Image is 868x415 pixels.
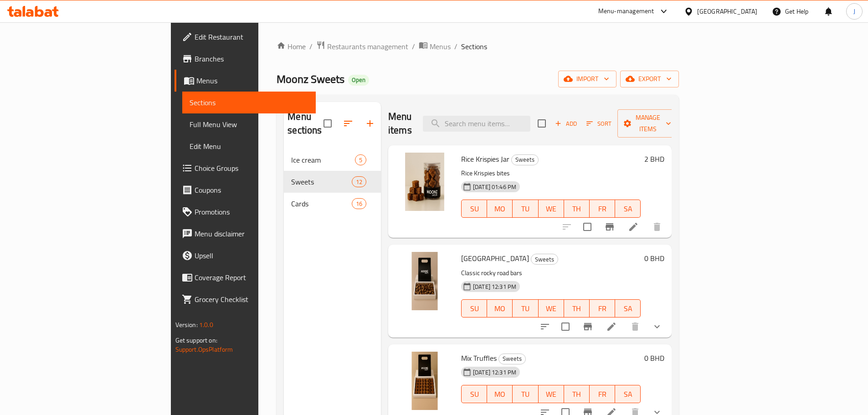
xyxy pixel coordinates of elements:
span: 1.0.0 [199,319,213,331]
button: MO [487,385,513,403]
span: SU [465,302,483,315]
span: MO [491,388,509,401]
div: Sweets [531,254,558,265]
span: Full Menu View [190,119,308,130]
button: TH [564,385,590,403]
span: [DATE] 12:31 PM [469,282,520,291]
button: TU [513,200,538,218]
button: MO [487,299,513,318]
span: import [565,73,609,85]
a: Coupons [175,179,316,201]
span: 12 [352,178,366,186]
li: / [412,41,415,52]
div: Sweets [511,154,539,165]
span: Ice cream [291,154,355,165]
div: items [352,198,366,209]
span: [DATE] 01:46 PM [469,183,520,191]
span: export [627,73,672,85]
button: delete [646,216,668,238]
span: Mix Truffles [461,351,497,365]
span: J [853,6,855,16]
button: Branch-specific-item [577,316,599,338]
button: sort-choices [534,316,556,338]
button: MO [487,200,513,218]
span: Version: [175,319,198,331]
span: SA [619,302,637,315]
span: Select section [532,114,551,133]
button: Branch-specific-item [599,216,621,238]
span: SU [465,202,483,215]
span: TU [516,302,534,315]
span: SU [465,388,483,401]
button: show more [646,316,668,338]
span: Branches [195,53,308,64]
button: SA [615,200,641,218]
div: Sweets12 [284,171,381,193]
input: search [423,116,530,132]
span: Open [348,76,369,84]
span: Sweets [512,154,538,165]
span: [GEOGRAPHIC_DATA] [461,251,529,265]
button: SA [615,299,641,318]
a: Branches [175,48,316,70]
div: Cards [291,198,351,209]
button: FR [590,299,615,318]
button: SA [615,385,641,403]
button: WE [539,385,564,403]
button: FR [590,200,615,218]
span: Manage items [625,112,671,135]
span: Edit Menu [190,141,308,152]
button: Manage items [617,109,678,138]
span: Coverage Report [195,272,308,283]
span: Select to update [556,317,575,336]
span: Sweets [499,354,525,364]
span: FR [593,302,611,315]
a: Edit menu item [606,321,617,332]
span: Menu disclaimer [195,228,308,239]
span: Upsell [195,250,308,261]
span: WE [542,302,560,315]
li: / [454,41,457,52]
span: TU [516,202,534,215]
button: WE [539,299,564,318]
span: TH [568,302,586,315]
nav: Menu sections [284,145,381,218]
span: 16 [352,200,366,208]
h6: 0 BHD [644,352,664,364]
img: Rocky Road [395,252,454,310]
div: Sweets [498,354,526,364]
span: [DATE] 12:31 PM [469,368,520,377]
button: TU [513,385,538,403]
button: TU [513,299,538,318]
span: Sort [586,118,611,129]
span: Menus [430,41,451,52]
span: Rice Krispies Jar [461,152,509,166]
span: Promotions [195,206,308,217]
span: SA [619,388,637,401]
button: FR [590,385,615,403]
img: Mix Truffles [395,352,454,410]
a: Choice Groups [175,157,316,179]
span: Sweets [531,254,558,265]
span: Get support on: [175,334,217,346]
button: SU [461,385,487,403]
span: SA [619,202,637,215]
nav: breadcrumb [277,41,679,52]
a: Edit Restaurant [175,26,316,48]
a: Edit Menu [182,135,316,157]
span: Restaurants management [327,41,408,52]
a: Grocery Checklist [175,288,316,310]
button: Add [551,117,580,131]
span: Sweets [291,176,351,187]
button: export [620,71,679,87]
a: Menu disclaimer [175,223,316,245]
a: Sections [182,92,316,113]
span: Choice Groups [195,163,308,174]
span: FR [593,202,611,215]
a: Menus [419,41,451,52]
h6: 0 BHD [644,252,664,265]
span: WE [542,202,560,215]
span: Coupons [195,184,308,195]
a: Edit menu item [628,221,639,232]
